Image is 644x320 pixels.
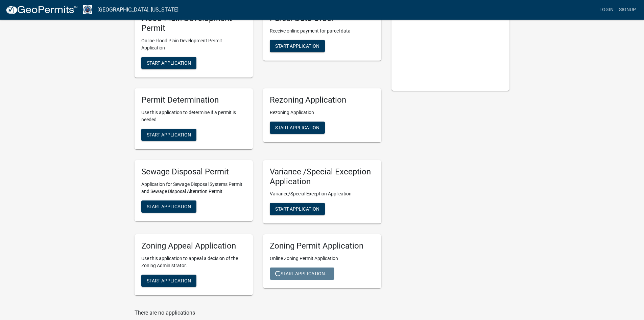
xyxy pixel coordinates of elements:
[616,3,639,16] a: Signup
[141,14,246,33] h5: Flood Plain Development Permit
[270,241,375,251] h5: Zoning Permit Application
[141,275,196,287] button: Start Application
[141,37,246,51] p: Online Flood Plain Development Permit Application
[141,200,196,213] button: Start Application
[147,204,191,209] span: Start Application
[270,190,375,197] p: Variance/Special Exception Application
[597,3,616,16] a: Login
[275,43,319,49] span: Start Application
[275,206,319,212] span: Start Application
[141,255,246,269] p: Use this application to appeal a decision of the Zoning Administrator.
[135,309,381,317] p: There are no applications
[270,95,375,105] h5: Rezoning Application
[141,109,246,123] p: Use this application to determine if a permit is needed
[147,132,191,137] span: Start Application
[141,167,246,177] h5: Sewage Disposal Permit
[270,109,375,116] p: Rezoning Application
[141,95,246,105] h5: Permit Determination
[147,278,191,283] span: Start Application
[141,129,196,141] button: Start Application
[97,4,178,16] a: [GEOGRAPHIC_DATA], [US_STATE]
[141,181,246,195] p: Application for Sewage Disposal Systems Permit and Sewage Disposal Alteration Permit
[270,40,325,52] button: Start Application
[141,241,246,251] h5: Zoning Appeal Application
[270,268,334,280] button: Start Application...
[270,167,375,187] h5: Variance /Special Exception Application
[270,122,325,134] button: Start Application
[83,5,92,14] img: Henry County, Iowa
[141,57,196,69] button: Start Application
[275,271,329,276] span: Start Application...
[275,125,319,130] span: Start Application
[270,255,375,262] p: Online Zoning Permit Application
[147,60,191,65] span: Start Application
[270,203,325,215] button: Start Application
[270,27,375,35] p: Receive online payment for parcel data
